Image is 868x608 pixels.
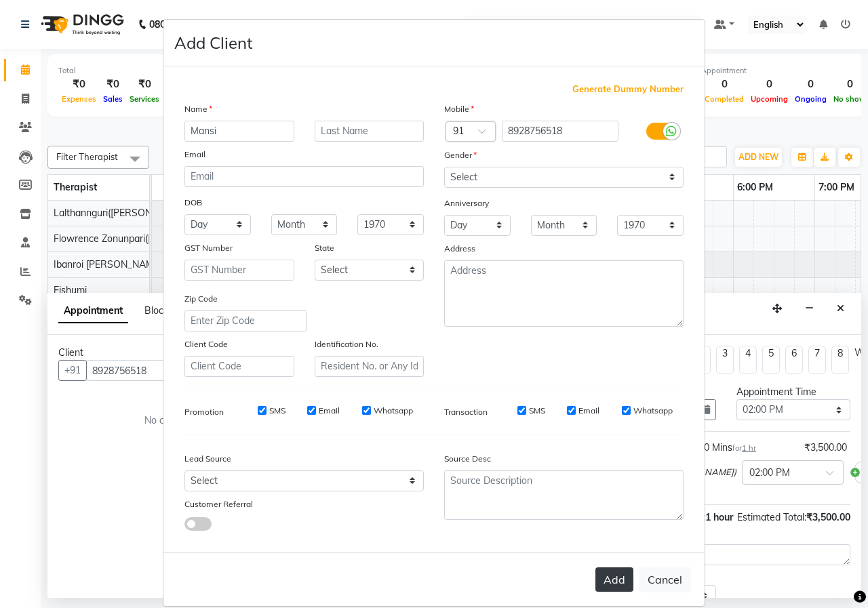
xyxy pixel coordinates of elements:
label: SMS [269,405,285,417]
label: Mobile [444,103,474,115]
input: Enter Zip Code [184,310,307,331]
label: Customer Referral [184,498,253,510]
label: Email [578,405,599,417]
label: Whatsapp [633,405,673,417]
input: Resident No. or Any Id [315,356,425,377]
label: Address [444,243,475,255]
label: Whatsapp [374,405,413,417]
label: SMS [529,405,545,417]
label: Promotion [184,406,224,418]
input: First Name [184,121,294,142]
label: Email [319,405,340,417]
label: Email [184,148,205,161]
input: GST Number [184,260,294,281]
input: Client Code [184,356,294,377]
label: GST Number [184,242,233,254]
button: Cancel [639,567,691,592]
label: Transaction [444,406,488,418]
input: Last Name [315,121,425,142]
h4: Add Client [174,31,252,55]
label: State [315,242,334,254]
label: Lead Source [184,453,231,465]
input: Email [184,166,424,187]
button: Add [595,567,633,592]
label: Anniversary [444,197,489,209]
span: Generate Dummy Number [572,83,684,96]
input: Mobile [502,121,619,142]
label: Client Code [184,338,228,350]
label: DOB [184,197,202,209]
label: Identification No. [315,338,378,350]
label: Name [184,103,212,115]
label: Zip Code [184,293,218,305]
label: Source Desc [444,453,491,465]
label: Gender [444,149,477,161]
